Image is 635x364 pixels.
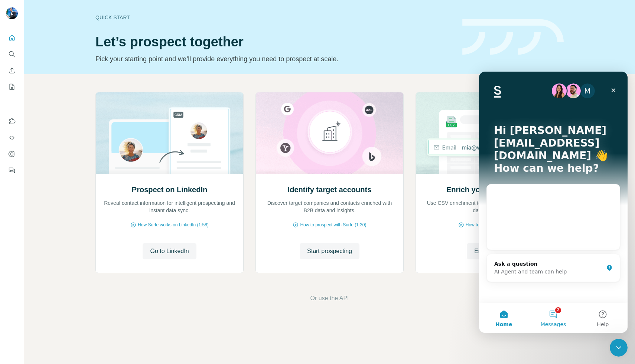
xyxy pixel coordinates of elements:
[95,92,244,174] img: Prospect on LinkedIn
[263,199,396,214] p: Discover target companies and contacts enriched with B2B data and insights.
[95,54,453,64] p: Pick your starting point and we’ll provide everything you need to prospect at scale.
[6,47,18,61] button: Search
[6,131,18,144] button: Use Surfe API
[307,247,352,256] span: Start prospecting
[6,164,18,177] button: Feedback
[6,7,18,19] img: Avatar
[610,339,628,357] iframe: Intercom live chat
[423,199,556,214] p: Use CSV enrichment to confirm you are using the best data available.
[255,92,404,174] img: Identify target accounts
[6,115,18,128] button: Use Surfe on LinkedIn
[6,64,18,77] button: Enrich CSV
[300,243,359,259] button: Start prospecting
[288,184,372,195] h2: Identify target accounts
[6,80,18,94] button: My lists
[138,222,209,228] span: How Surfe works on LinkedIn (1:58)
[300,222,366,228] span: How to prospect with Surfe (1:30)
[143,243,196,259] button: Go to LinkedIn
[6,31,18,45] button: Quick start
[310,294,349,303] button: Or use the API
[95,35,453,49] h1: Let’s prospect together
[466,222,521,228] span: How to upload a CSV (2:59)
[446,184,533,195] h2: Enrich your contact lists
[150,247,189,256] span: Go to LinkedIn
[479,72,628,333] iframe: Intercom live chat
[132,184,207,195] h2: Prospect on LinkedIn
[462,19,564,55] img: banner
[95,14,453,21] div: Quick start
[467,243,512,259] button: Enrich CSV
[474,247,505,256] span: Enrich CSV
[103,199,236,214] p: Reveal contact information for intelligent prospecting and instant data sync.
[6,147,18,161] button: Dashboard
